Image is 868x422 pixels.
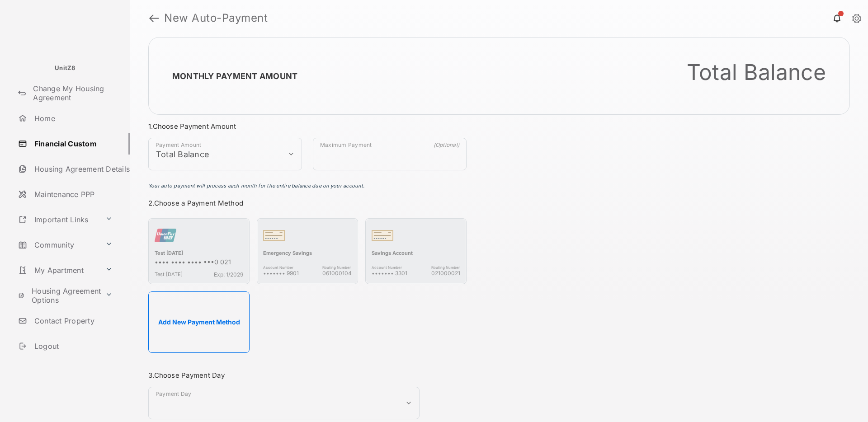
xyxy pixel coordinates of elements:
[14,183,130,205] a: Maintenance PPP
[163,71,297,81] h2: Monthly Payment Amount
[148,218,250,284] div: Test [DATE]•••• •••• •••• •••0 021Test [DATE]Exp: 1/2029
[14,82,130,104] a: Change My Housing Agreement
[164,13,268,23] strong: New Auto-Payment
[372,250,460,258] div: Savings Account
[155,250,243,258] div: Test [DATE]
[14,335,130,357] a: Logout
[148,199,467,207] h3: 2. Choose a Payment Method
[14,108,130,129] a: Home
[14,259,102,281] a: My Apartment
[148,122,467,131] h3: 1. Choose Payment Amount
[322,270,352,277] span: 061000104
[263,265,299,270] span: Account Number
[372,270,407,277] span: ••••••• 3301
[14,158,130,180] a: Housing Agreement Details
[14,285,102,306] a: Housing Agreement Options
[372,265,407,270] span: Account Number
[14,310,130,332] a: Contact Property
[365,218,467,284] div: Savings AccountAccount Number••••••• 3301Routing Number021000021
[257,218,358,284] div: Emergency SavingsAccount Number••••••• 9901Routing Number061000104
[148,182,464,190] p: Your auto payment will process each month for the entire balance due on your account.
[322,265,352,270] span: Routing Number
[431,265,460,270] span: Routing Number
[14,209,102,230] a: Important Links
[148,371,467,380] h3: 3. Choose Payment Day
[148,291,250,353] button: Add New Payment Method
[14,133,130,155] a: Financial Custom
[214,271,243,278] span: Exp: 1/2029
[263,250,352,258] div: Emergency Savings
[263,270,299,277] span: ••••••• 9901
[155,258,243,267] div: •••• •••• •••• •••0 021
[155,271,183,278] span: Test [DATE]
[14,234,102,256] a: Community
[431,270,460,277] span: 021000021
[55,64,75,73] p: UnitZ8
[687,59,826,85] div: Total Balance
